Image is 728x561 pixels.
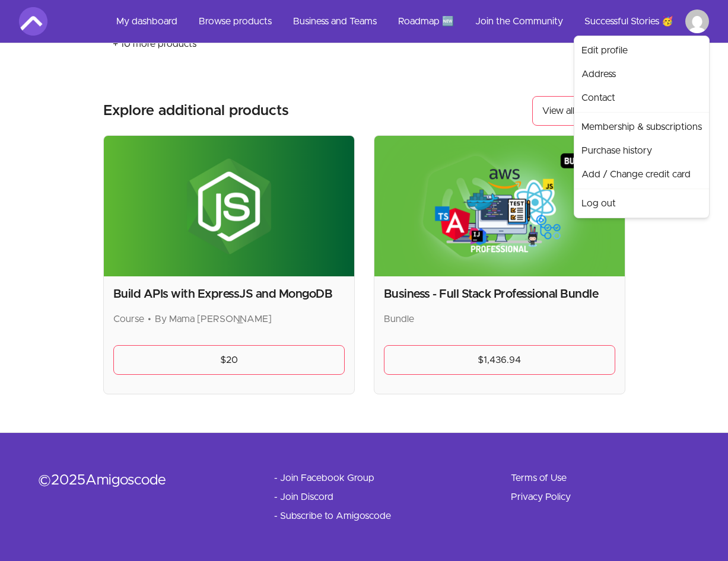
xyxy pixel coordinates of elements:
[577,39,707,62] a: Edit profile
[577,62,707,86] a: Address
[577,86,707,110] a: Contact
[577,192,707,215] a: Log out
[577,139,707,162] a: Purchase history
[577,162,707,186] a: Add / Change credit card
[577,115,707,139] a: Membership & subscriptions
